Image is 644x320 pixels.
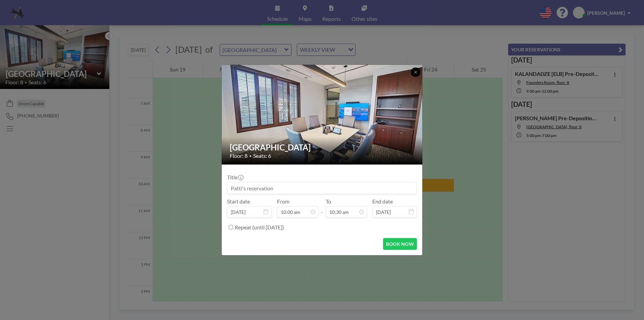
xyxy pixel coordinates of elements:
h2: [GEOGRAPHIC_DATA] [230,142,415,152]
label: Repeat (until [DATE]) [235,224,284,231]
span: - [321,200,323,215]
span: • [249,153,252,158]
span: Floor: 8 [230,152,248,159]
label: End date [372,198,393,205]
label: To [326,198,331,205]
span: Seats: 6 [253,152,271,159]
img: 537.jpg [222,39,423,190]
button: BOOK NOW [383,238,417,250]
label: Title [227,174,243,181]
label: Start date [227,198,250,205]
label: From [277,198,289,205]
input: Patti's reservation [227,182,417,194]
